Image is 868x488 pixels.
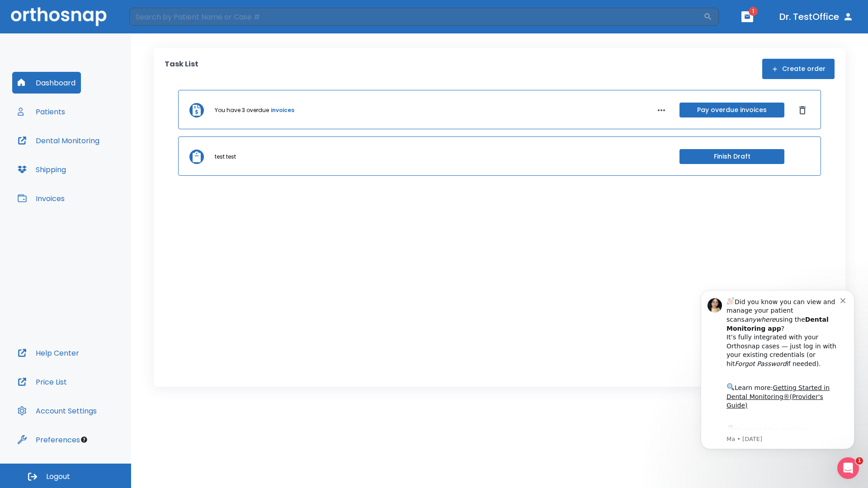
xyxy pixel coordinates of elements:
[12,130,105,151] button: Dental Monitoring
[215,106,269,114] p: You have 3 overdue
[215,153,236,161] p: test test
[749,7,758,16] span: 1
[39,147,153,193] div: Download the app: | ​ Let us know if you need help getting started!
[679,103,784,117] button: Pay overdue invoices
[12,400,102,422] button: Account Settings
[165,59,198,79] p: Task List
[129,8,703,26] input: Search by Patient Name or Case #
[271,106,294,114] a: invoices
[12,101,71,122] button: Patients
[687,277,868,464] iframe: Intercom notifications message
[12,371,72,393] button: Price List
[856,457,863,465] span: 1
[795,103,810,117] button: Dismiss
[11,7,107,26] img: Orthosnap
[12,159,71,180] button: Shipping
[12,342,85,364] button: Help Center
[46,472,70,482] span: Logout
[12,429,85,450] button: Preferences
[80,436,88,444] div: Tooltip anchor
[39,159,153,167] p: Message from Ma, sent 1w ago
[679,149,784,164] button: Finish Draft
[837,457,859,479] iframe: Intercom live chat
[39,150,120,166] a: App Store
[12,188,70,209] button: Invoices
[153,19,160,27] button: Dismiss notification
[762,59,835,79] button: Create order
[776,9,857,25] button: Dr. TestOffice
[12,72,81,94] button: Dashboard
